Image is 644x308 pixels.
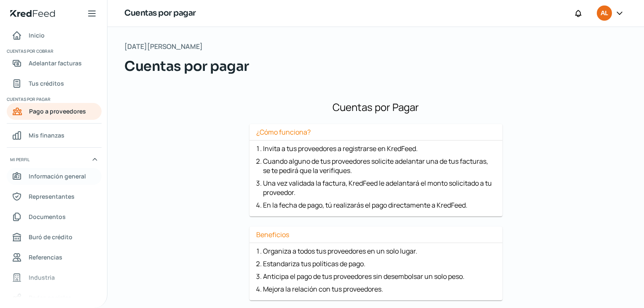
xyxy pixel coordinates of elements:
a: Pago a proveedores [7,103,102,120]
span: Tus créditos [29,78,64,89]
li: Organiza a todos tus proveedores en un solo lugar. [263,246,496,256]
h3: Beneficios [250,230,502,243]
a: Mis finanzas [7,127,102,144]
span: Cuentas por pagar [7,95,100,103]
li: Cuando alguno de tus proveedores solicite adelantar una de tus facturas, se te pedirá que la veri... [263,157,496,175]
span: Adelantar facturas [29,58,82,68]
h3: ¿Cómo funciona? [250,127,502,140]
span: Industria [29,272,55,283]
span: Inicio [29,30,45,41]
span: Redes sociales [29,292,72,303]
a: Información general [7,168,102,185]
li: Invita a tus proveedores a registrarse en KredFeed. [263,144,496,153]
li: Mejora la relación con tus proveedores. [263,284,496,294]
span: Buró de crédito [29,232,72,242]
li: En la fecha de pago, tú realizarás el pago directamente a KredFeed. [263,200,496,210]
span: Mis finanzas [29,130,64,140]
li: Estandariza tus políticas de pago. [263,259,496,268]
span: [DATE][PERSON_NAME] [124,41,203,53]
h1: Cuentas por Pagar [128,100,624,114]
span: AL [601,8,608,19]
span: Cuentas por pagar [124,56,249,76]
span: Información general [29,171,86,181]
a: Referencias [7,249,102,266]
li: Anticipa el pago de tus proveedores sin desembolsar un solo peso. [263,272,496,281]
a: Representantes [7,188,102,205]
a: Redes sociales [7,289,102,306]
a: Industria [7,269,102,286]
a: Inicio [7,27,102,44]
a: Adelantar facturas [7,55,102,72]
li: Una vez validada la factura, KredFeed le adelantará el monto solicitado a tu proveedor. [263,178,496,197]
h1: Cuentas por pagar [124,7,196,19]
span: Pago a proveedores [29,106,86,116]
span: Documentos [29,211,66,222]
a: Documentos [7,208,102,225]
span: Cuentas por cobrar [7,47,100,55]
span: Referencias [29,252,62,262]
a: Buró de crédito [7,229,102,246]
a: Tus créditos [7,75,102,92]
span: Representantes [29,191,75,202]
span: Mi perfil [10,156,30,163]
